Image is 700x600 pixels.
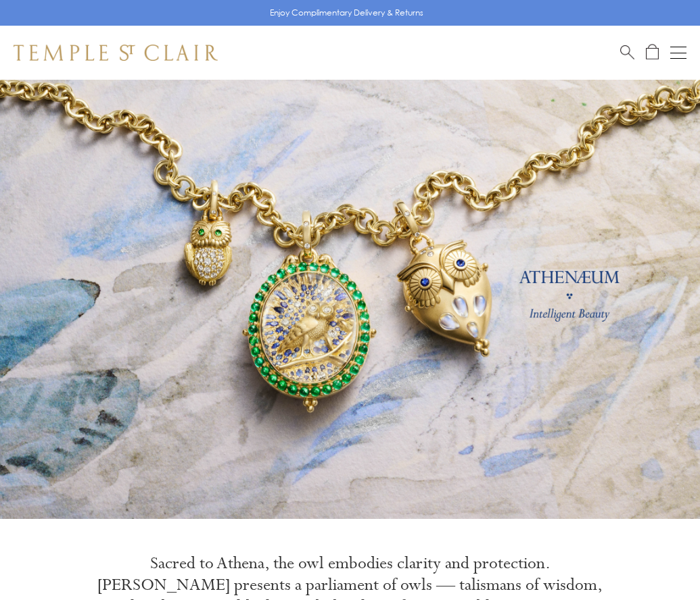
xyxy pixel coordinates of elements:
a: Search [620,44,634,61]
p: Enjoy Complimentary Delivery & Returns [270,6,423,20]
a: Open Shopping Bag [646,44,659,61]
button: Open navigation [670,45,686,61]
img: Temple St. Clair [14,45,218,61]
